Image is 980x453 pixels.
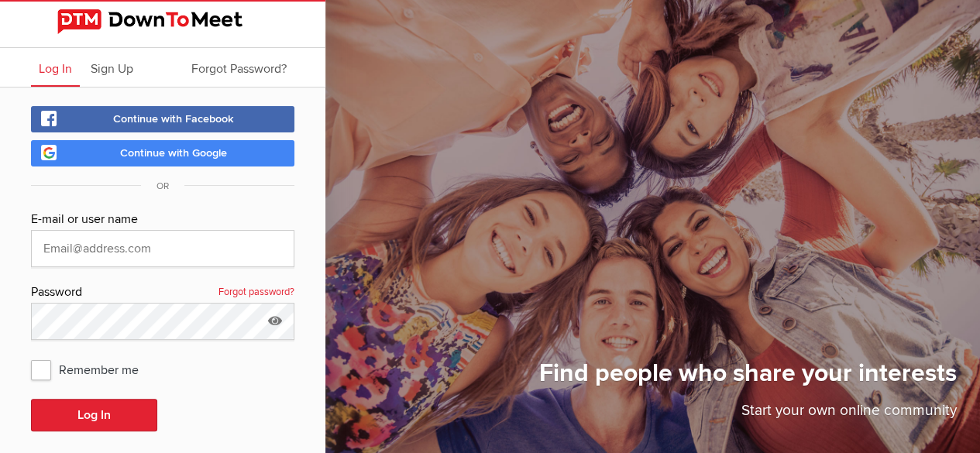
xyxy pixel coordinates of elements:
[31,283,294,303] div: Password
[31,210,294,230] div: E-mail or user name
[113,112,234,125] span: Continue with Facebook
[31,399,157,431] button: Log In
[539,400,957,430] p: Start your own online community
[539,358,957,400] h1: Find people who share your interests
[31,106,294,132] a: Continue with Facebook
[31,355,154,383] span: Remember me
[218,283,294,303] a: Forgot password?
[31,140,294,166] a: Continue with Google
[184,48,294,87] a: Forgot Password?
[39,61,72,77] span: Log In
[141,180,184,192] span: OR
[91,61,133,77] span: Sign Up
[57,9,268,34] img: DownToMeet
[31,48,80,87] a: Log In
[31,230,294,267] input: Email@address.com
[191,61,287,77] span: Forgot Password?
[120,146,227,160] span: Continue with Google
[83,48,141,87] a: Sign Up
